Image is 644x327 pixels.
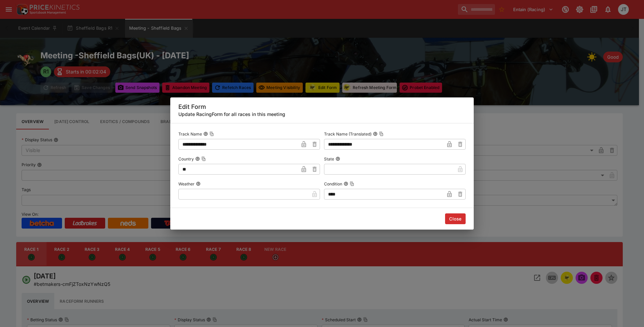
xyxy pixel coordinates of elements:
button: CountryCopy To Clipboard [195,156,200,161]
button: ConditionCopy To Clipboard [344,181,348,186]
h6: Update RacingForm for all races in this meeting [178,111,466,118]
p: Track Name [178,131,202,137]
p: State [324,156,334,162]
button: Track Name (Translated)Copy To Clipboard [373,131,378,136]
button: State [335,156,340,161]
button: Weather [196,181,201,186]
h5: Edit Form [178,103,466,111]
p: Condition [324,181,342,187]
button: Close [445,213,466,224]
p: Track Name (Translated) [324,131,372,137]
p: Country [178,156,194,162]
button: Copy To Clipboard [209,131,214,136]
button: Copy To Clipboard [350,181,354,186]
p: Weather [178,181,195,187]
button: Copy To Clipboard [201,156,206,161]
button: Track NameCopy To Clipboard [203,131,208,136]
button: Copy To Clipboard [379,131,384,136]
